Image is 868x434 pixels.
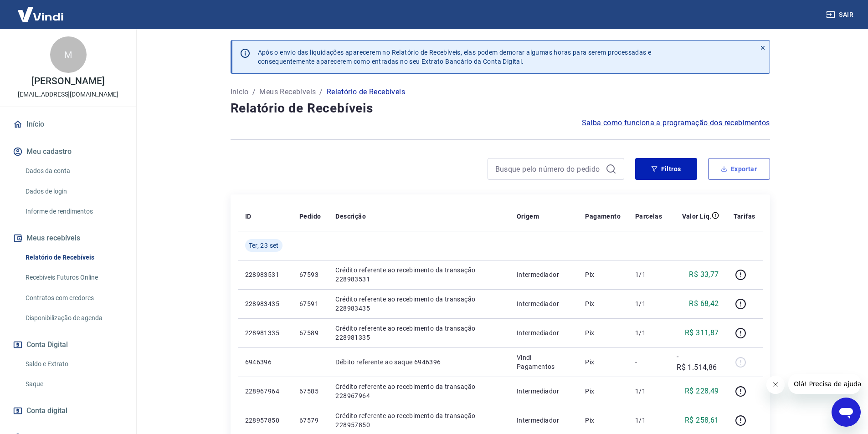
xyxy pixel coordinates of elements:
p: Tarifas [734,212,755,221]
p: 1/1 [635,270,662,279]
button: Filtros [635,158,697,180]
iframe: Fechar mensagem [766,376,785,394]
a: Relatório de Recebíveis [22,248,125,267]
p: 228957850 [245,416,285,425]
p: Pix [585,387,621,396]
iframe: Mensagem da empresa [788,374,861,394]
a: Dados da conta [22,162,125,180]
p: Crédito referente ao recebimento da transação 228957850 [335,411,502,429]
p: Crédito referente ao recebimento da transação 228983435 [335,295,502,313]
p: Crédito referente ao recebimento da transação 228981335 [335,324,502,342]
p: Pedido [299,212,321,221]
a: Saldo e Extrato [22,355,125,373]
p: 1/1 [635,328,662,337]
p: 6946396 [245,357,285,367]
p: Pix [585,416,621,425]
span: Olá! Precisa de ajuda? [5,6,77,14]
p: Intermediador [517,328,571,337]
p: 1/1 [635,416,662,425]
p: [EMAIL_ADDRESS][DOMAIN_NAME] [18,90,118,99]
p: Pix [585,299,621,308]
p: 228983531 [245,270,285,279]
p: R$ 33,77 [689,269,719,280]
p: R$ 311,87 [685,327,719,338]
p: 67585 [299,387,321,396]
a: Recebíveis Futuros Online [22,268,125,287]
a: Conta digital [11,401,125,421]
button: Meu cadastro [11,142,125,162]
h4: Relatório de Recebíveis [231,99,770,117]
span: Ter, 23 set [249,241,279,250]
a: Contratos com credores [22,289,125,307]
button: Meus recebíveis [11,228,125,248]
p: R$ 228,49 [685,386,719,397]
a: Início [11,114,125,134]
p: 67589 [299,328,321,337]
p: Descrição [335,212,366,221]
a: Informe de rendimentos [22,202,125,221]
a: Disponibilização de agenda [22,309,125,327]
p: 67579 [299,416,321,425]
p: Intermediador [517,299,571,308]
p: Intermediador [517,270,571,279]
p: Vindi Pagamentos [517,353,571,371]
p: Intermediador [517,387,571,396]
button: Conta Digital [11,335,125,355]
p: 228981335 [245,328,285,337]
span: Conta digital [26,404,67,417]
p: 228983435 [245,299,285,308]
p: Intermediador [517,416,571,425]
p: Origem [517,212,539,221]
p: 1/1 [635,299,662,308]
button: Sair [824,6,857,23]
img: Vindi [11,0,70,28]
p: R$ 258,61 [685,415,719,426]
p: 67593 [299,270,321,279]
p: Após o envio das liquidações aparecerem no Relatório de Recebíveis, elas podem demorar algumas ho... [258,48,652,66]
p: Crédito referente ao recebimento da transação 228967964 [335,382,502,400]
p: Pix [585,270,621,279]
button: Exportar [708,158,770,180]
p: 228967964 [245,387,285,396]
p: -R$ 1.514,86 [677,351,719,373]
p: Pix [585,357,621,367]
p: Valor Líq. [682,212,712,221]
p: Relatório de Recebíveis [327,87,405,97]
p: - [635,357,662,367]
p: 1/1 [635,387,662,396]
p: Pagamento [585,212,621,221]
p: R$ 68,42 [689,298,719,309]
p: / [252,87,256,97]
a: Saque [22,375,125,393]
p: Débito referente ao saque 6946396 [335,357,502,367]
iframe: Botão para abrir a janela de mensagens [832,398,861,427]
a: Saiba como funciona a programação dos recebimentos [582,117,770,128]
a: Meus Recebíveis [259,87,316,97]
p: Parcelas [635,212,662,221]
p: 67591 [299,299,321,308]
p: Crédito referente ao recebimento da transação 228983531 [335,266,502,284]
p: Pix [585,328,621,337]
div: M [50,36,87,73]
a: Início [231,87,249,97]
p: [PERSON_NAME] [31,77,104,86]
input: Busque pelo número do pedido [495,162,602,176]
p: / [319,87,323,97]
p: ID [245,212,252,221]
a: Dados de login [22,182,125,201]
